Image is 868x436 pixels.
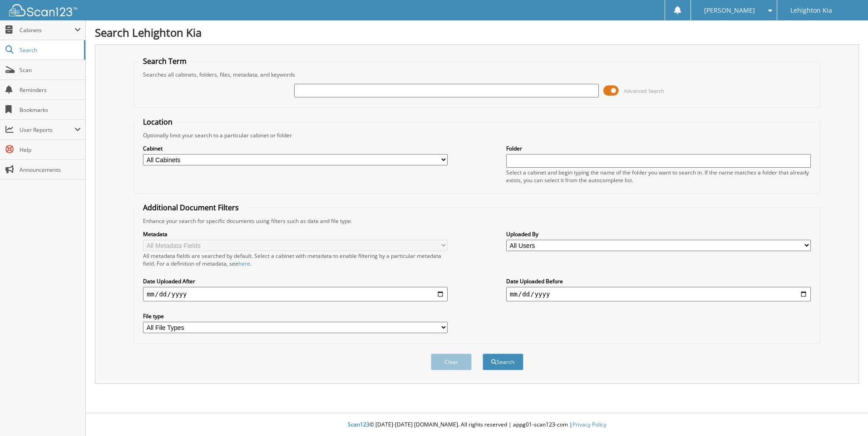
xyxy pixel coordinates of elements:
label: Folder [506,145,811,152]
div: © [DATE]-[DATE] [DOMAIN_NAME]. All rights reserved | appg01-scan123-com | [86,414,868,436]
span: [PERSON_NAME] [704,8,755,13]
span: Scan123 [348,421,370,428]
input: end [506,287,811,301]
button: Search [483,354,523,370]
img: scan123-logo-white.svg [9,4,77,16]
span: Scan [20,66,81,74]
legend: Search Term [138,56,191,66]
label: Metadata [143,230,448,238]
span: Announcements [20,166,81,174]
span: Bookmarks [20,106,81,114]
span: Help [20,146,81,154]
a: here [238,260,250,267]
label: Uploaded By [506,230,811,238]
div: Enhance your search for specific documents using filters such as date and file type. [138,217,815,225]
span: Lehighton Kia [790,8,832,13]
legend: Location [138,117,177,127]
span: Advanced Search [624,87,664,94]
input: start [143,287,448,301]
a: Privacy Policy [572,421,607,428]
legend: Additional Document Filters [138,203,243,213]
div: Searches all cabinets, folders, files, metadata, and keywords [138,71,815,78]
label: File type [143,312,448,320]
span: User Reports [20,126,74,134]
span: Cabinets [20,26,74,34]
div: Optionally limit your search to a particular cabinet or folder [138,131,815,139]
label: Cabinet [143,145,448,152]
span: Reminders [20,86,81,94]
label: Date Uploaded After [143,277,448,285]
button: Clear [431,354,472,370]
h1: Search Lehighton Kia [95,25,859,40]
div: Select a cabinet and begin typing the name of the folder you want to search in. If the name match... [506,169,811,184]
iframe: Chat Widget [823,392,868,436]
label: Date Uploaded Before [506,277,811,285]
span: Search [20,46,79,54]
div: All metadata fields are searched by default. Select a cabinet with metadata to enable filtering b... [143,252,448,267]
